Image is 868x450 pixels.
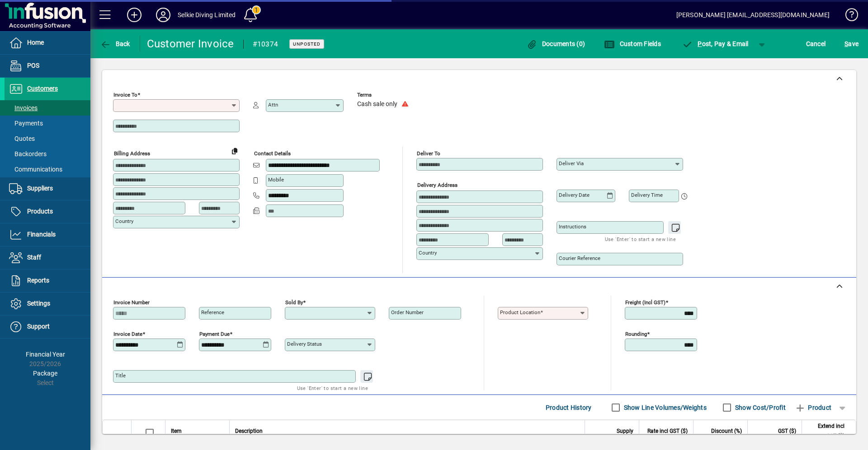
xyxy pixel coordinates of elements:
mat-label: Invoice date [113,331,142,337]
a: Communications [5,162,90,177]
mat-label: Order number [391,309,424,315]
span: Supply [617,426,633,436]
a: Payments [5,116,90,131]
span: P [698,40,702,47]
mat-label: Country [419,250,437,256]
span: Staff [27,254,41,261]
div: Customer Invoice [147,37,234,51]
mat-label: Product location [500,309,540,315]
span: Backorders [9,150,47,158]
a: Knowledge Base [839,2,857,31]
mat-label: Invoice To [113,92,137,98]
a: Home [5,32,90,54]
mat-label: Rounding [625,331,647,337]
span: Discount (%) [711,426,742,436]
button: Add [120,7,149,23]
div: [PERSON_NAME] [EMAIL_ADDRESS][DOMAIN_NAME] [676,8,830,22]
mat-label: Freight (incl GST) [625,299,665,306]
span: POS [27,62,39,69]
span: Cash sale only [357,101,397,108]
span: Product History [546,400,592,415]
mat-label: Instructions [559,223,586,230]
span: Unposted [293,41,321,47]
button: Profile [149,7,178,23]
a: Quotes [5,131,90,146]
a: Backorders [5,146,90,162]
span: Support [27,323,50,330]
span: Terms [357,92,411,98]
button: Copy to Delivery address [227,144,242,158]
a: Suppliers [5,177,90,200]
span: Custom Fields [604,40,661,47]
span: Package [33,370,57,377]
button: Product History [542,399,595,416]
button: Back [98,36,132,52]
button: Cancel [804,36,828,52]
mat-label: Sold by [285,299,303,306]
span: Financials [27,231,56,238]
a: Reports [5,269,90,292]
mat-label: Delivery status [287,341,322,347]
span: Reports [27,277,49,284]
button: Documents (0) [524,36,587,52]
mat-label: Reference [201,309,224,315]
span: Products [27,208,53,215]
mat-label: Deliver via [559,160,584,167]
span: ave [844,37,859,51]
a: Settings [5,292,90,315]
mat-label: Title [115,372,126,379]
label: Show Line Volumes/Weights [622,403,707,412]
mat-hint: Use 'Enter' to start a new line [297,383,368,393]
span: Quotes [9,135,35,142]
button: Save [842,36,861,52]
mat-label: Deliver To [417,150,440,157]
mat-label: Country [115,218,133,224]
mat-label: Payment due [199,331,230,337]
mat-label: Invoice number [113,299,150,306]
button: Custom Fields [602,36,663,52]
span: Customers [27,85,58,92]
a: POS [5,55,90,77]
button: Post, Pay & Email [678,36,753,52]
a: Support [5,315,90,338]
span: Documents (0) [526,40,585,47]
span: Payments [9,120,43,127]
span: Home [27,39,44,46]
div: #10374 [253,37,278,51]
span: Settings [27,300,50,307]
span: Cancel [806,37,826,51]
span: Suppliers [27,185,53,192]
span: Communications [9,166,62,173]
span: S [844,40,848,47]
span: Invoices [9,104,38,111]
div: Selkie Diving Limited [178,8,236,22]
a: Financials [5,223,90,246]
span: GST ($) [778,426,796,436]
mat-label: Mobile [268,176,284,183]
app-page-header-button: Back [90,36,140,52]
mat-label: Courier Reference [559,255,600,261]
button: Product [790,399,836,416]
a: Invoices [5,100,90,116]
span: Back [100,40,130,47]
a: Staff [5,246,90,269]
span: Item [171,426,182,436]
mat-label: Delivery date [559,192,590,198]
mat-label: Delivery time [631,192,663,198]
span: Extend incl GST ($) [807,421,844,441]
mat-label: Attn [268,102,278,108]
span: Financial Year [26,351,65,358]
span: Product [795,400,831,415]
span: Description [235,426,263,436]
label: Show Cost/Profit [733,403,786,412]
span: ost, Pay & Email [682,40,749,47]
a: Products [5,200,90,223]
mat-hint: Use 'Enter' to start a new line [605,234,676,244]
span: Rate incl GST ($) [647,426,688,436]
